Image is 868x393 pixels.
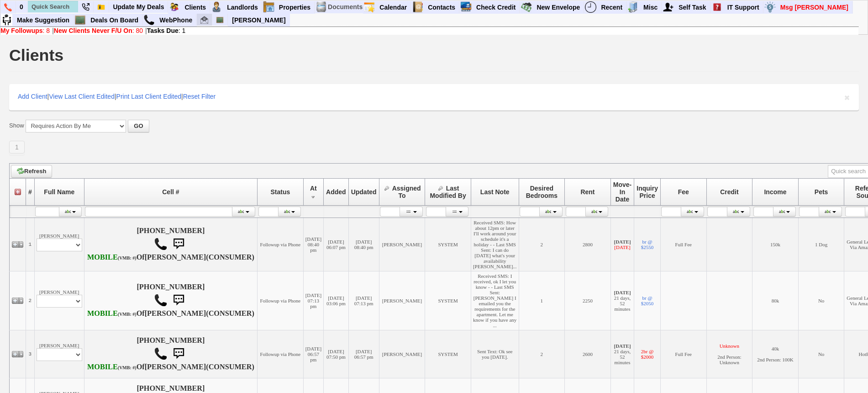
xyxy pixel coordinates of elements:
[519,330,565,378] td: 2
[348,271,379,330] td: [DATE] 07:13 pm
[86,227,255,262] h4: [PHONE_NUMBER] Of (CONSUMER)
[480,188,510,196] span: Last Note
[764,188,786,196] span: Income
[471,271,519,330] td: Received SMS: I received, ok I let you know - - Last SMS Sent: [PERSON_NAME] I emailed you the re...
[348,330,379,378] td: [DATE] 06:57 pm
[348,218,379,271] td: [DATE] 08:40 pm
[637,185,658,199] span: Inquiry Price
[326,188,346,196] span: Added
[154,237,168,251] img: call.png
[49,93,115,100] a: View Last Client Edited
[162,188,179,196] span: Cell #
[327,1,363,13] td: Documents
[9,122,24,130] label: Show
[521,1,532,13] img: gmoney.png
[764,1,776,13] img: money.png
[425,218,471,271] td: SYSTEM
[54,27,132,34] b: New Clients Never F/U On
[258,271,304,330] td: Followup via Phone
[1,14,12,26] img: su2.jpg
[720,343,739,349] font: Unknown
[54,27,143,34] a: New Clients Never F/U On: 80
[9,141,25,154] a: 1
[258,218,304,271] td: Followup via Phone
[118,255,137,260] font: (VMB: #)
[815,188,828,196] span: Pets
[211,1,222,13] img: landlord.png
[303,330,323,378] td: [DATE] 06:57 pm
[324,330,349,378] td: [DATE] 07:50 pm
[13,14,74,26] a: Make Suggestion
[533,1,584,13] a: New Envelope
[316,1,327,13] img: docs.png
[26,178,35,205] th: #
[526,185,558,199] span: Desired Bedrooms
[74,14,86,26] img: chalkboard.png
[412,1,423,13] img: contact.png
[752,218,799,271] td: 150k
[258,330,304,378] td: Followup via Phone
[145,253,206,261] b: [PERSON_NAME]
[147,27,186,34] a: Tasks Due: 1
[752,271,799,330] td: 80k
[86,336,255,372] h4: [PHONE_NUMBER] Of (CONSUMER)
[614,244,630,250] font: [DATE]
[200,16,208,24] img: jorge@homesweethomeproperties.com
[310,185,317,192] span: At
[724,1,763,13] a: IT Support
[711,1,723,13] img: help2.png
[97,3,105,11] img: Bookmark.png
[565,218,611,271] td: 2800
[430,185,466,199] span: Last Modified By
[156,14,196,26] a: WebPhone
[118,312,137,317] font: (VMB: #)
[87,253,118,261] font: MOBILE
[128,120,149,133] button: GO
[614,239,631,244] b: [DATE]
[351,188,377,196] span: Updated
[471,218,519,271] td: Received SMS: How about 12pm or later I'll work around your schedule it's a holiday - - Last SMS ...
[18,93,47,100] a: Add Client
[183,93,216,100] a: Reset Filter
[613,181,631,203] span: Move-In Date
[379,218,425,271] td: [PERSON_NAME]
[0,27,50,34] a: My Followups: 8
[263,1,274,13] img: properties.png
[519,271,565,330] td: 1
[424,1,459,13] a: Contacts
[376,1,411,13] a: Calendar
[116,93,181,100] a: Print Last Client Edited
[324,271,349,330] td: [DATE] 03:06 pm
[169,291,188,309] img: sms.png
[392,185,421,199] span: Assigned To
[16,1,27,13] a: 0
[597,1,626,13] a: Recent
[26,218,35,271] td: 1
[580,188,594,196] span: Rent
[145,363,206,371] b: [PERSON_NAME]
[270,188,290,196] span: Status
[303,218,323,271] td: [DATE] 08:40 pm
[379,271,425,330] td: [PERSON_NAME]
[0,27,858,34] div: | |
[154,293,168,307] img: call.png
[109,1,168,13] a: Update My Deals
[777,1,852,13] a: Msg [PERSON_NAME]
[425,330,471,378] td: SYSTEM
[627,1,639,13] img: officebldg.png
[641,349,654,360] a: 2br @ $2000
[34,330,84,378] td: [PERSON_NAME]
[660,218,706,271] td: Full Fee
[610,271,634,330] td: 21 days, 52 minutes
[610,330,634,378] td: 21 days, 52 minutes
[798,330,844,378] td: No
[614,290,631,295] b: [DATE]
[181,1,210,13] a: Clients
[565,271,611,330] td: 2250
[473,1,520,13] a: Check Credit
[0,27,43,34] b: My Followups
[34,271,84,330] td: [PERSON_NAME]
[86,283,255,319] h4: [PHONE_NUMBER] Of (CONSUMER)
[154,347,168,361] img: call.png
